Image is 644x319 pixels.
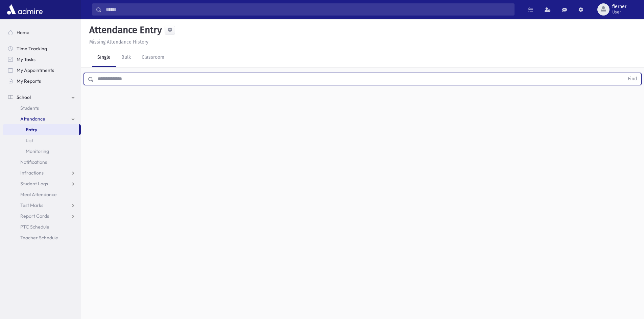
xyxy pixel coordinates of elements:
span: Attendance [20,116,45,122]
a: My Tasks [3,54,81,65]
a: Classroom [136,48,170,67]
a: PTC Schedule [3,221,81,232]
a: Single [92,48,116,67]
a: Meal Attendance [3,189,81,200]
span: Entry [26,127,37,133]
a: Students [3,103,81,113]
span: flerner [612,4,626,9]
a: Teacher Schedule [3,232,81,243]
span: Notifications [20,159,47,165]
u: Missing Attendance History [89,39,148,45]
span: School [17,94,31,100]
a: Attendance [3,113,81,124]
a: Notifications [3,157,81,167]
span: PTC Schedule [20,224,49,230]
a: My Appointments [3,65,81,76]
a: My Reports [3,76,81,86]
a: School [3,92,81,103]
a: Infractions [3,167,81,178]
a: Report Cards [3,211,81,221]
a: Test Marks [3,200,81,211]
a: List [3,135,81,146]
span: List [26,137,33,143]
span: Student Logs [20,181,48,187]
span: My Reports [17,78,41,84]
span: Report Cards [20,213,49,219]
a: Student Logs [3,178,81,189]
span: Teacher Schedule [20,235,58,241]
span: Home [17,29,29,35]
span: Infractions [20,170,44,176]
a: Monitoring [3,146,81,157]
a: Bulk [116,48,136,67]
span: Test Marks [20,202,43,208]
a: Missing Attendance History [87,39,148,45]
img: AdmirePro [5,3,44,16]
span: Time Tracking [17,46,47,52]
a: Time Tracking [3,43,81,54]
a: Home [3,27,81,38]
input: Search [102,3,514,16]
span: Meal Attendance [20,191,57,197]
span: User [612,9,626,15]
h5: Attendance Entry [87,24,162,36]
button: Find [624,73,641,85]
span: My Appointments [17,67,54,73]
a: Entry [3,124,79,135]
span: My Tasks [17,56,35,62]
span: Students [20,105,39,111]
span: Monitoring [26,148,49,154]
